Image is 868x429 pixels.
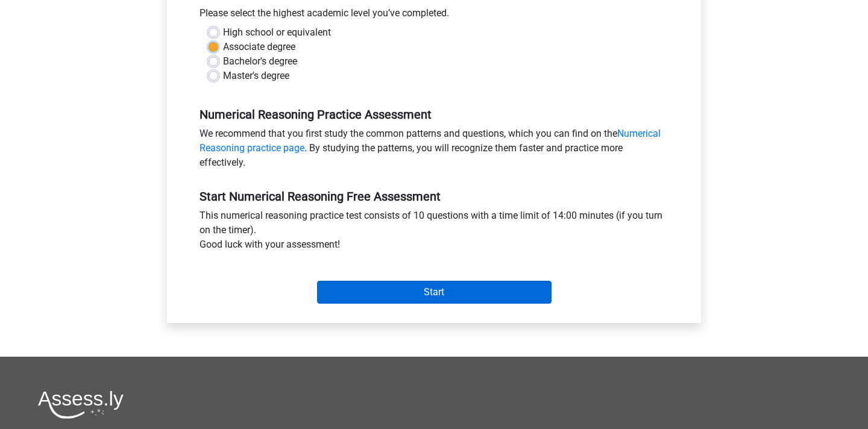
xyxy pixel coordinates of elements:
[223,69,289,83] label: Master's degree
[223,40,295,54] label: Associate degree
[223,25,331,40] label: High school or equivalent
[200,189,668,204] h5: Start Numerical Reasoning Free Assessment
[38,390,124,419] img: Assessly logo
[317,281,552,304] input: Start
[190,127,678,175] div: We recommend that you first study the common patterns and questions, which you can find on the . ...
[190,6,678,25] div: Please select the highest academic level you’ve completed.
[190,208,678,257] div: This numerical reasoning practice test consists of 10 questions with a time limit of 14:00 minute...
[223,54,297,69] label: Bachelor's degree
[200,107,668,122] h5: Numerical Reasoning Practice Assessment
